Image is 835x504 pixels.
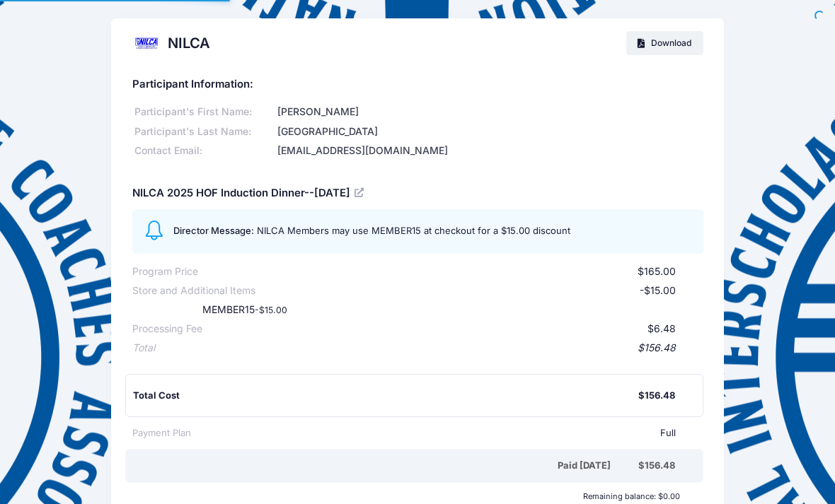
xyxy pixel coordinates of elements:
span: NILCA Members may use MEMBER15 at checkout for a $15.00 discount [257,225,570,236]
div: Total Cost [133,389,638,403]
div: $156.48 [155,341,676,356]
h5: NILCA 2025 HOF Induction Dinner--[DATE] [132,187,367,200]
h5: Participant Information: [132,78,703,91]
a: View Registration Details [355,186,366,199]
h2: NILCA [168,35,210,52]
div: Remaining balance: $0.00 [125,492,687,500]
div: Contact Email: [132,143,275,158]
div: Processing Fee [132,322,202,336]
div: MEMBER15 [174,303,515,317]
span: Director Message: [173,225,254,236]
div: [EMAIL_ADDRESS][DOMAIN_NAME] [275,143,703,158]
small: -$15.00 [255,305,287,315]
div: Payment Plan [132,426,191,440]
div: [PERSON_NAME] [275,105,703,119]
div: Store and Additional Items [132,283,255,298]
div: $156.48 [638,459,675,473]
span: Download [651,37,691,48]
div: Paid [DATE] [135,459,638,473]
div: $156.48 [638,389,675,403]
div: -$15.00 [255,283,676,298]
div: Program Price [132,264,198,279]
span: $165.00 [638,265,676,277]
div: Participant's Last Name: [132,124,275,139]
div: $6.48 [202,322,676,336]
div: Participant's First Name: [132,105,275,119]
div: Full [191,426,676,440]
div: [GEOGRAPHIC_DATA] [275,124,703,139]
div: Total [132,341,155,356]
a: Download [626,31,703,55]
